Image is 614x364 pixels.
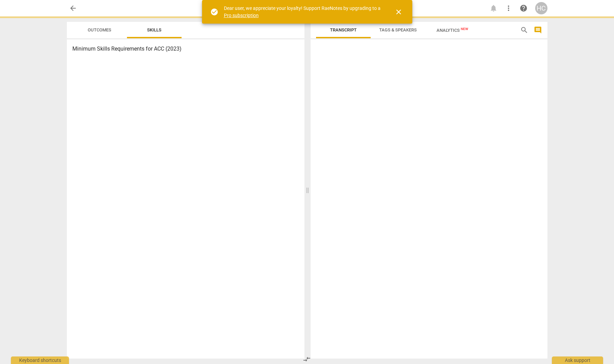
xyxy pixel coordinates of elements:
span: more_vert [504,4,513,12]
span: Transcript [330,27,357,32]
span: compare_arrows [303,355,311,363]
span: Analytics [437,28,468,33]
button: Close [390,4,407,20]
span: Skills [147,27,161,32]
span: Tags & Speakers [379,27,417,32]
span: search [520,26,528,34]
div: Ask support [552,356,603,364]
a: Help [517,2,530,14]
span: Outcomes [88,27,111,32]
span: help [519,4,528,12]
a: Pro subscription [224,13,259,18]
h3: Minimum Skills Requirements for ACC (2023) [72,45,299,53]
button: Search [519,25,530,36]
button: Show/Hide comments [532,25,543,36]
div: Keyboard shortcuts [11,356,69,364]
span: arrow_back [69,4,77,12]
span: close [395,8,403,16]
div: Dear user, we appreciate your loyalty! Support RaeNotes by upgrading to a [224,5,382,19]
span: check_circle [210,8,218,16]
span: comment [534,26,542,34]
button: HC [535,2,547,14]
span: New [461,27,468,31]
